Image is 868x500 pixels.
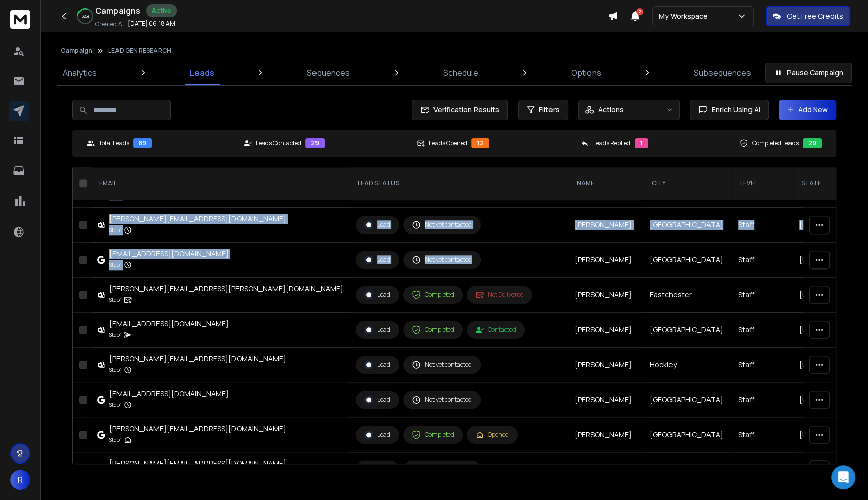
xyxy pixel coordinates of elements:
div: [EMAIL_ADDRESS][DOMAIN_NAME] [109,389,229,399]
td: [US_STATE] [793,452,847,487]
button: Campaign [61,47,92,55]
div: 1 [635,138,648,148]
th: NAME [569,167,644,200]
button: Verification Results [412,100,508,120]
div: 89 [133,138,152,148]
th: EMAIL [91,167,349,200]
td: Staff [732,348,793,382]
div: Lead [364,430,390,439]
td: [PERSON_NAME] [569,417,644,452]
td: [GEOGRAPHIC_DATA] [644,208,732,243]
td: [PERSON_NAME] [569,452,644,487]
td: [US_STATE] [793,313,847,348]
td: [PERSON_NAME] [569,313,644,348]
p: Schedule [443,67,478,79]
span: Filters [539,105,560,115]
p: Step 1 [109,225,122,235]
p: Leads Replied [593,139,630,147]
a: Subsequences [688,61,757,85]
td: [GEOGRAPHIC_DATA] [644,452,732,487]
p: Step 1 [109,435,122,445]
p: Subsequences [694,67,751,79]
td: Staff [732,382,793,417]
th: state [793,167,847,200]
div: Completed [412,430,454,439]
div: [EMAIL_ADDRESS][DOMAIN_NAME] [109,249,229,259]
td: Staff [732,452,793,487]
td: Staff [732,208,793,243]
td: [PERSON_NAME] [569,382,644,417]
button: R [10,470,30,490]
div: Not yet contacted [412,360,472,369]
td: [US_STATE] [793,382,847,417]
div: Not Delivered [476,291,524,299]
div: Lead [364,325,390,334]
h1: Campaigns [95,5,140,17]
td: [PERSON_NAME] [569,208,644,243]
p: My Workspace [659,11,712,21]
div: Contacted [476,326,516,334]
div: Not yet contacted [412,220,472,229]
td: [PERSON_NAME] [569,348,644,382]
a: Options [565,61,607,85]
p: Leads Opened [429,139,467,147]
td: [US_STATE] [793,243,847,278]
div: [PERSON_NAME][EMAIL_ADDRESS][DOMAIN_NAME] [109,354,286,364]
a: Sequences [301,61,356,85]
p: Actions [598,105,624,115]
div: [EMAIL_ADDRESS][DOMAIN_NAME] [109,319,229,329]
th: level [732,167,793,200]
div: [PERSON_NAME][EMAIL_ADDRESS][DOMAIN_NAME] [109,214,286,224]
td: Eastchester [644,278,732,313]
div: Lead [364,395,390,404]
div: Lead [364,255,390,264]
a: Analytics [57,61,103,85]
td: Staff [732,243,793,278]
td: Staff [732,313,793,348]
div: Lead [364,360,390,369]
button: Get Free Credits [766,6,850,26]
td: [GEOGRAPHIC_DATA] [644,243,732,278]
p: Step 1 [109,330,122,340]
div: Not yet contacted [412,255,472,264]
button: Add New [779,100,836,120]
div: Completed [412,290,454,299]
div: [PERSON_NAME][EMAIL_ADDRESS][PERSON_NAME][DOMAIN_NAME] [109,284,343,294]
th: city [644,167,732,200]
p: LEAD GEN RESEARCH [108,47,171,55]
div: Opened [476,431,509,439]
div: Not yet contacted [412,395,472,404]
p: Get Free Credits [787,11,843,21]
p: 32 % [82,13,89,19]
p: Analytics [63,67,97,79]
p: Options [571,67,601,79]
div: 29 [305,138,325,148]
p: Created At: [95,20,126,28]
p: [DATE] 06:18 AM [128,20,175,28]
td: [US_STATE] [793,417,847,452]
span: Enrich Using AI [707,105,760,115]
td: [PERSON_NAME] [569,278,644,313]
button: Filters [518,100,568,120]
td: Staff [732,278,793,313]
p: Sequences [307,67,350,79]
div: Active [146,4,177,17]
td: Hockley [644,348,732,382]
td: [GEOGRAPHIC_DATA] [644,417,732,452]
div: Open Intercom Messenger [831,465,855,489]
button: Enrich Using AI [690,100,769,120]
td: [GEOGRAPHIC_DATA] [644,313,732,348]
p: Leads [190,67,214,79]
a: Schedule [437,61,484,85]
th: LEAD STATUS [349,167,569,200]
span: 2 [636,8,643,15]
div: Completed [412,325,454,334]
div: Lead [364,220,390,229]
div: [PERSON_NAME][EMAIL_ADDRESS][DOMAIN_NAME] [109,424,286,434]
p: Step 1 [109,260,122,270]
p: Step 1 [109,365,122,375]
div: 29 [803,138,822,148]
button: Pause Campaign [765,63,852,83]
